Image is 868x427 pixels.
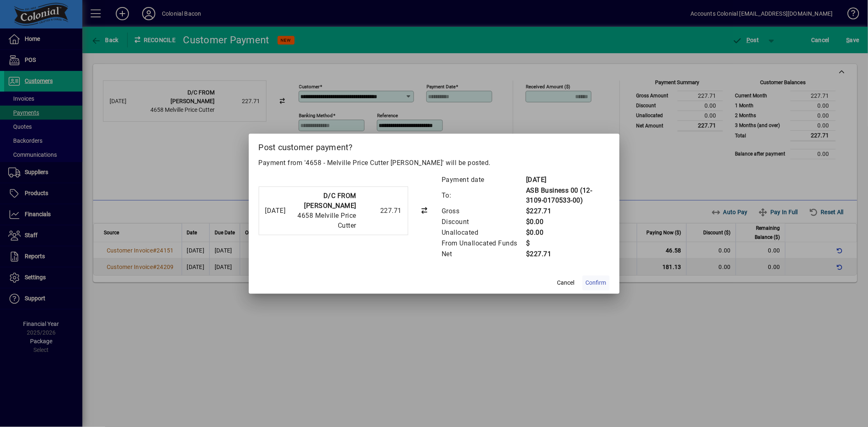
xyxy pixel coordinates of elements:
td: From Unallocated Funds [441,238,526,249]
td: Net [441,249,526,260]
td: $227.71 [526,249,610,260]
div: [DATE] [265,206,289,216]
span: Cancel [557,278,575,287]
td: Unallocated [441,227,526,238]
td: ASB Business 00 (12-3109-0170533-00) [526,185,610,206]
strong: D/C FROM [PERSON_NAME] [304,192,357,210]
p: Payment from '4658 - Melville Price Cutter [PERSON_NAME]' will be posted. [259,158,610,168]
td: $0.00 [526,217,610,227]
td: Payment date [441,175,526,185]
td: [DATE] [526,175,610,185]
td: $227.71 [526,206,610,217]
td: $ [526,238,610,249]
span: Confirm [586,278,606,287]
button: Cancel [553,276,579,290]
td: To: [441,185,526,206]
button: Confirm [583,276,610,290]
td: Discount [441,217,526,227]
h2: Post customer payment? [249,134,620,158]
td: Gross [441,206,526,217]
div: 227.71 [360,206,402,216]
span: 4658 Melville Price Cutter [298,212,357,229]
td: $0.00 [526,227,610,238]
